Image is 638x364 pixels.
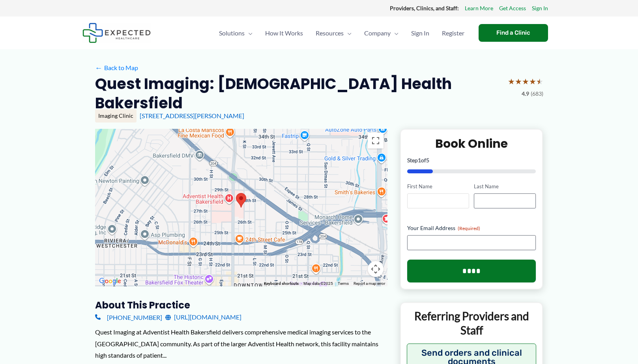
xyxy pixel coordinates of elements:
[97,276,123,286] a: Open this area in Google Maps (opens a new window)
[213,19,471,47] nav: Primary Site Navigation
[165,311,241,323] a: [URL][DOMAIN_NAME]
[338,281,349,286] a: Terms (opens in new tab)
[95,299,387,311] h3: About this practice
[465,3,493,13] a: Learn More
[529,74,536,89] span: ★
[316,19,344,47] span: Resources
[358,19,405,47] a: CompanyMenu Toggle
[515,74,522,89] span: ★
[442,19,464,47] span: Register
[344,19,352,47] span: Menu Toggle
[407,224,536,232] label: Your Email Address
[536,74,543,89] span: ★
[407,136,536,151] h2: Book Online
[219,19,245,47] span: Solutions
[522,89,529,99] span: 4.9
[407,183,469,190] label: First Name
[95,64,103,71] span: ←
[411,19,429,47] span: Sign In
[405,19,436,47] a: Sign In
[82,23,151,43] img: Expected Healthcare Logo - side, dark font, small
[479,24,548,42] a: Find a Clinic
[368,133,384,149] button: Toggle fullscreen view
[368,261,384,277] button: Map camera controls
[245,19,253,47] span: Menu Toggle
[259,19,309,47] a: How It Works
[531,89,543,99] span: (683)
[264,281,299,286] button: Keyboard shortcuts
[95,109,137,123] div: Imaging Clinic
[95,311,162,323] a: [PHONE_NUMBER]
[140,112,244,119] a: [STREET_ADDRESS][PERSON_NAME]
[309,19,358,47] a: ResourcesMenu Toggle
[508,74,515,89] span: ★
[407,309,537,338] p: Referring Providers and Staff
[418,157,421,163] span: 1
[391,19,399,47] span: Menu Toggle
[95,62,138,74] a: ←Back to Map
[95,74,501,113] h2: Quest Imaging: [DEMOGRAPHIC_DATA] Health Bakersfield
[407,158,536,163] p: Step of
[364,19,391,47] span: Company
[303,281,333,286] span: Map data ©2025
[95,326,387,361] div: Quest Imaging at Adventist Health Bakersfield delivers comprehensive medical imaging services to ...
[458,225,480,231] span: (Required)
[499,3,526,13] a: Get Access
[532,3,548,13] a: Sign In
[97,276,123,286] img: Google
[390,5,459,11] strong: Providers, Clinics, and Staff:
[265,19,303,47] span: How It Works
[426,157,429,163] span: 5
[474,183,536,190] label: Last Name
[213,19,259,47] a: SolutionsMenu Toggle
[354,281,385,286] a: Report a map error
[522,74,529,89] span: ★
[436,19,471,47] a: Register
